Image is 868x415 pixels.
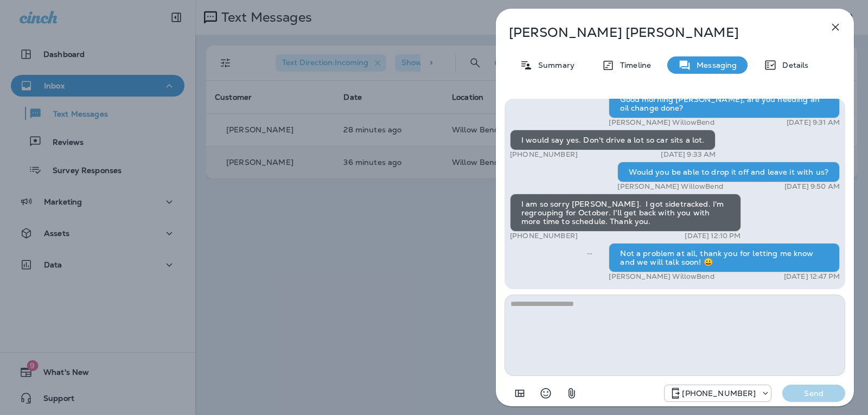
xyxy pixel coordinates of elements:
p: [PERSON_NAME] WillowBend [617,182,723,191]
p: Details [777,61,808,69]
p: [DATE] 9:31 AM [787,118,840,127]
p: [DATE] 9:50 AM [784,182,840,191]
p: Timeline [615,61,651,69]
button: Add in a premade template [509,382,531,404]
div: I would say yes. Don't drive a lot so car sits a lot. [510,130,716,150]
div: +1 (813) 497-4455 [665,387,771,400]
p: Summary [533,61,575,69]
p: [PERSON_NAME] WillowBend [609,118,714,127]
button: Select an emoji [535,382,557,404]
p: [PHONE_NUMBER] [510,150,578,159]
p: [PERSON_NAME] [PERSON_NAME] [509,25,805,40]
div: Not a problem at all, thank you for letting me know and we will talk soon! 😀 [609,243,840,272]
span: Sent [587,248,592,258]
div: I am so sorry [PERSON_NAME]. I got sidetracked. I'm regrouping for October. I'll get back with yo... [510,194,741,232]
p: [DATE] 12:10 PM [685,232,741,240]
p: [PERSON_NAME] WillowBend [609,272,714,281]
div: Good morning [PERSON_NAME], are you needing an oil change done? [609,89,840,118]
p: [PHONE_NUMBER] [682,389,756,398]
p: [DATE] 9:33 AM [661,150,716,159]
div: Would you be able to drop it off and leave it with us? [617,162,840,182]
p: [DATE] 12:47 PM [784,272,840,281]
p: Messaging [691,61,737,69]
p: [PHONE_NUMBER] [510,232,578,240]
